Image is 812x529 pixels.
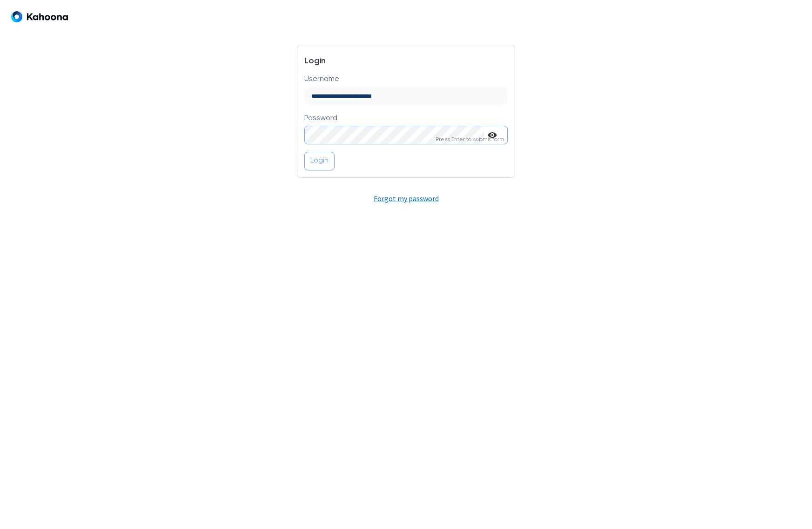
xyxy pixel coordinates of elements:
[374,194,439,203] a: Forgot my password
[305,87,507,105] input: Username
[304,75,339,84] p: Username
[304,114,337,123] p: Password
[488,130,497,140] svg: Show password text
[484,126,501,144] button: Show password text
[305,126,484,144] input: Password
[11,11,68,22] img: Logo
[304,52,508,74] h3: Login
[310,155,329,167] p: Login
[436,137,504,142] span: Press Enter to submit form
[304,152,335,170] button: Login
